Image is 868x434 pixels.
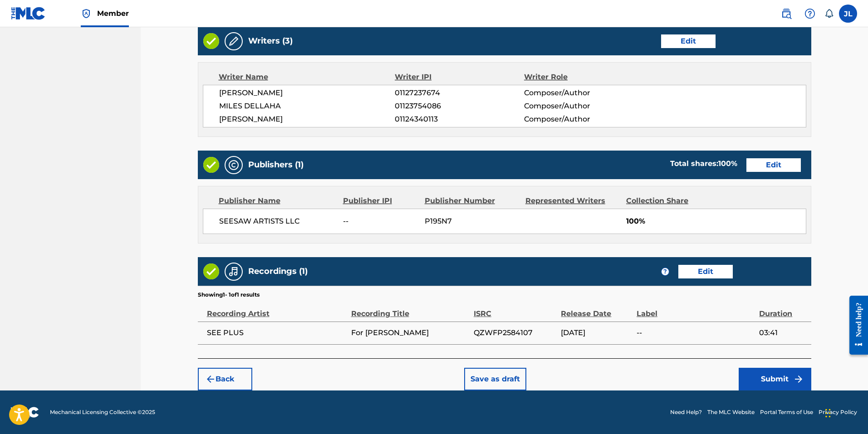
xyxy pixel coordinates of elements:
[678,265,733,278] button: Edit
[425,216,519,227] span: P195N7
[203,33,219,49] img: Valid
[219,72,395,83] div: Writer Name
[219,195,336,206] div: Publisher Name
[707,408,755,416] a: The MLC Website
[843,288,868,361] iframe: Resource Center
[228,160,239,171] img: Publishers
[777,5,795,23] a: Public Search
[670,408,702,416] a: Need Help?
[207,327,347,338] span: SEE PLUS
[525,195,619,206] div: Represented Writers
[839,5,857,23] div: User Menu
[793,374,804,385] img: f7272a7cc735f4ea7f67.svg
[207,299,347,319] div: Recording Artist
[198,368,252,390] button: Back
[626,216,806,227] span: 100%
[248,36,293,46] h5: Writers (3)
[425,195,519,206] div: Publisher Number
[801,5,819,23] div: Help
[759,299,806,319] div: Duration
[395,72,524,83] div: Writer IPI
[395,114,524,125] span: 01124340113
[524,101,642,112] span: Composer/Author
[248,266,308,277] h5: Recordings (1)
[746,158,801,172] button: Edit
[670,158,737,169] div: Total shares:
[474,299,557,319] div: ISRC
[81,8,92,19] img: Top Rightsholder
[97,8,129,19] span: Member
[219,101,395,112] span: MILES DELLAHA
[351,299,469,319] div: Recording Title
[661,34,716,48] button: Edit
[343,216,418,227] span: --
[759,327,806,338] span: 03:41
[228,266,239,277] img: Recordings
[561,299,632,319] div: Release Date
[248,160,304,170] h5: Publishers (1)
[11,7,46,20] img: MLC Logo
[205,374,216,385] img: 7ee5dd4eb1f8a8e3ef2f.svg
[464,368,526,390] button: Save as draft
[198,291,260,299] p: Showing 1 - 1 of 1 results
[219,114,395,125] span: [PERSON_NAME]
[637,299,755,319] div: Label
[11,407,39,418] img: logo
[524,88,642,98] span: Composer/Author
[395,101,524,112] span: 01123754086
[804,8,815,19] img: help
[561,327,632,338] span: [DATE]
[219,216,337,227] span: SEESAW ARTISTS LLC
[203,157,219,173] img: Valid
[219,88,395,98] span: [PERSON_NAME]
[351,327,469,338] span: For [PERSON_NAME]
[474,327,557,338] span: QZWFP2584107
[718,159,737,168] span: 100 %
[50,408,155,416] span: Mechanical Licensing Collective © 2025
[819,408,857,416] a: Privacy Policy
[662,268,669,275] span: ?
[739,368,811,390] button: Submit
[524,114,642,125] span: Composer/Author
[395,88,524,98] span: 01127237674
[823,390,868,434] iframe: Chat Widget
[781,8,792,19] img: search
[626,195,714,206] div: Collection Share
[228,36,239,47] img: Writers
[637,327,755,338] span: --
[343,195,418,206] div: Publisher IPI
[824,9,834,18] div: Notifications
[825,400,831,427] div: Drag
[760,408,813,416] a: Portal Terms of Use
[524,72,642,83] div: Writer Role
[203,263,219,279] img: Valid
